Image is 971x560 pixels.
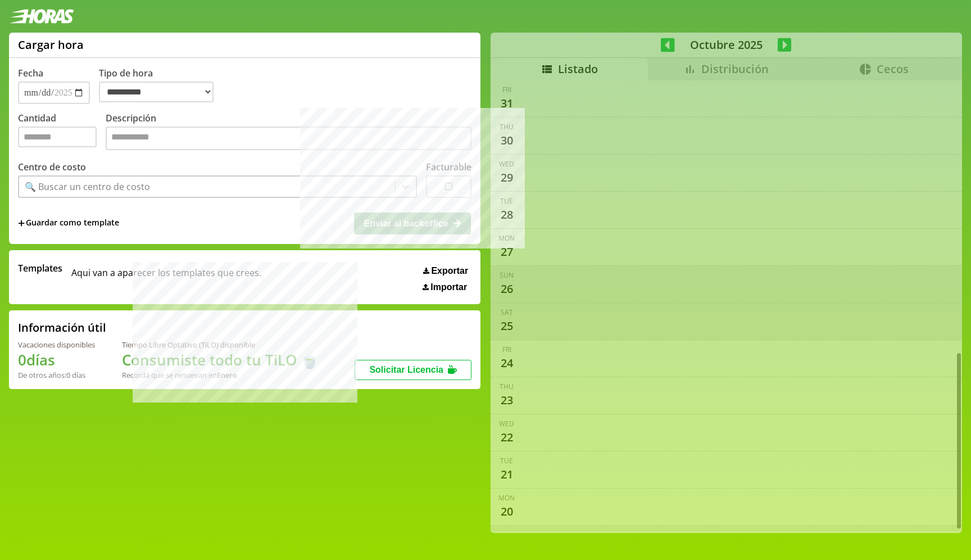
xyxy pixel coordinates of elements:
div: Recordá que se renuevan en [122,370,319,380]
textarea: Descripción [106,127,471,150]
span: Aqui van a aparecer los templates que crees. [71,262,261,292]
b: Enero [217,370,237,380]
div: Vacaciones disponibles [18,340,95,350]
div: Tiempo Libre Optativo (TiLO) disponible [122,340,319,350]
h2: Información útil [18,320,106,335]
h1: Cargar hora [18,37,84,52]
div: De otros años: 0 días [18,370,95,380]
label: Tipo de hora [99,67,223,104]
span: Templates [18,262,62,274]
span: Solicitar Licencia [369,365,443,374]
label: Cantidad [18,112,106,153]
label: Descripción [106,112,471,153]
img: logotipo [9,9,74,24]
input: Cantidad [18,127,97,147]
span: Importar [430,282,467,292]
select: Tipo de hora [99,82,214,102]
label: Facturable [426,161,471,173]
label: Centro de costo [18,161,86,173]
h1: 0 días [18,350,95,370]
span: +Guardar como template [18,217,119,229]
div: 🔍 Buscar un centro de costo [25,180,150,193]
span: Exportar [431,266,468,276]
label: Fecha [18,67,43,79]
button: Exportar [420,265,471,277]
button: Solicitar Licencia [355,360,471,380]
span: + [18,217,25,229]
h1: Consumiste todo tu TiLO 🍵 [122,350,319,370]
